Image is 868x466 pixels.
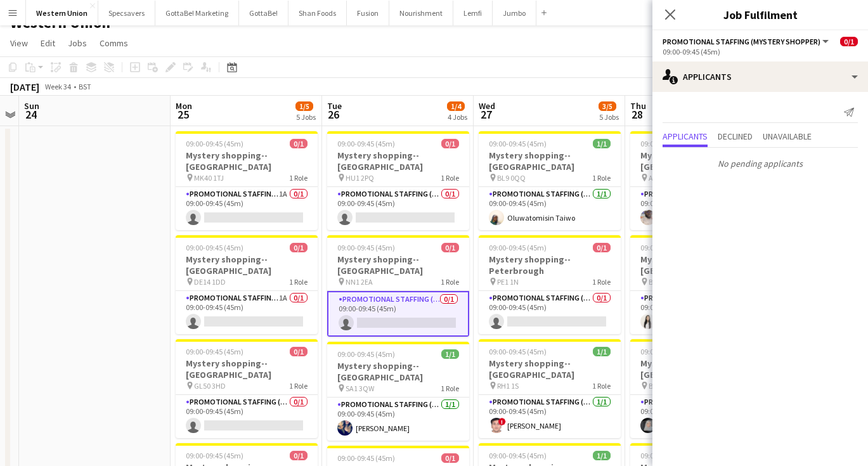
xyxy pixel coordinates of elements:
[10,37,28,49] span: View
[325,107,342,122] span: 26
[479,358,621,380] h3: Mystery shopping--[GEOGRAPHIC_DATA]
[479,150,621,172] h3: Mystery shopping--[GEOGRAPHIC_DATA]
[477,107,495,122] span: 27
[441,243,459,252] span: 0/1
[63,35,92,51] a: Jobs
[592,277,611,287] span: 1 Role
[630,150,772,172] h3: Mystery shopping--[GEOGRAPHIC_DATA]
[630,395,772,438] app-card-role: Promotional Staffing (Mystery Shopper)1/109:00-09:45 (45m)[PERSON_NAME]
[289,381,308,391] span: 1 Role
[176,358,318,380] h3: Mystery shopping--[GEOGRAPHIC_DATA]
[718,132,753,141] span: Declined
[652,61,868,92] div: Applicants
[763,132,812,141] span: Unavailable
[493,1,536,25] button: Jumbo
[289,277,308,287] span: 1 Role
[337,243,395,252] span: 09:00-09:45 (45m)
[186,243,243,252] span: 09:00-09:45 (45m)
[327,342,469,441] div: 09:00-09:45 (45m)1/1Mystery shopping--[GEOGRAPHIC_DATA] SA1 3QW1 RolePromotional Staffing (Myster...
[327,131,469,230] app-job-card: 09:00-09:45 (45m)0/1Mystery shopping--[GEOGRAPHIC_DATA] HU1 2PQ1 RolePromotional Staffing (Myster...
[327,150,469,172] h3: Mystery shopping--[GEOGRAPHIC_DATA]
[41,37,55,49] span: Edit
[630,100,646,112] span: Thu
[479,100,495,112] span: Wed
[176,395,318,438] app-card-role: Promotional Staffing (Mystery Shopper)0/109:00-09:45 (45m)
[288,1,347,25] button: Shan Foods
[337,139,395,148] span: 09:00-09:45 (45m)
[630,235,772,334] app-job-card: 09:00-09:45 (45m)1/1Mystery shopping--[GEOGRAPHIC_DATA] BT1 1DD1 RolePromotional Staffing (Myster...
[593,243,611,252] span: 0/1
[640,347,698,356] span: 09:00-09:45 (45m)
[337,453,395,463] span: 09:00-09:45 (45m)
[453,1,493,25] button: Lemfi
[593,451,611,460] span: 1/1
[176,235,318,334] div: 09:00-09:45 (45m)0/1Mystery shopping--[GEOGRAPHIC_DATA] DE14 1DD1 RolePromotional Staffing (Myste...
[186,347,243,356] span: 09:00-09:45 (45m)
[489,139,547,148] span: 09:00-09:45 (45m)
[22,107,39,122] span: 24
[290,451,308,460] span: 0/1
[479,291,621,334] app-card-role: Promotional Staffing (Mystery Shopper)0/109:00-09:45 (45m)
[593,139,611,148] span: 1/1
[640,243,698,252] span: 09:00-09:45 (45m)
[94,35,133,51] a: Comms
[24,100,39,112] span: Sun
[630,339,772,438] app-job-card: 09:00-09:45 (45m)1/1Mystery shopping--[GEOGRAPHIC_DATA] BB1 5BE1 RolePromotional Staffing (Myster...
[346,277,373,287] span: NN1 2EA
[441,384,459,393] span: 1 Role
[479,235,621,334] app-job-card: 09:00-09:45 (45m)0/1Mystery shopping--Peterbrough PE1 1N1 RolePromotional Staffing (Mystery Shopp...
[327,187,469,230] app-card-role: Promotional Staffing (Mystery Shopper)0/109:00-09:45 (45m)
[497,381,519,391] span: RH1 1S
[346,173,374,183] span: HU1 2PQ
[479,339,621,438] app-job-card: 09:00-09:45 (45m)1/1Mystery shopping--[GEOGRAPHIC_DATA] RH1 1S1 RolePromotional Staffing (Mystery...
[327,235,469,337] app-job-card: 09:00-09:45 (45m)0/1Mystery shopping--[GEOGRAPHIC_DATA] NN1 2EA1 RolePromotional Staffing (Myster...
[479,254,621,276] h3: Mystery shopping--Peterbrough
[489,243,547,252] span: 09:00-09:45 (45m)
[10,81,39,93] div: [DATE]
[337,349,395,359] span: 09:00-09:45 (45m)
[346,384,374,393] span: SA1 3QW
[640,139,698,148] span: 09:00-09:45 (45m)
[663,47,858,56] div: 09:00-09:45 (45m)
[176,254,318,276] h3: Mystery shopping--[GEOGRAPHIC_DATA]
[389,1,453,25] button: Nourishment
[441,139,459,148] span: 0/1
[176,339,318,438] app-job-card: 09:00-09:45 (45m)0/1Mystery shopping--[GEOGRAPHIC_DATA] GL50 3HD1 RolePromotional Staffing (Myste...
[26,1,98,25] button: Western Union
[290,243,308,252] span: 0/1
[290,139,308,148] span: 0/1
[176,100,192,112] span: Mon
[479,131,621,230] app-job-card: 09:00-09:45 (45m)1/1Mystery shopping--[GEOGRAPHIC_DATA] BL9 0QQ1 RolePromotional Staffing (Myster...
[289,173,308,183] span: 1 Role
[630,254,772,276] h3: Mystery shopping--[GEOGRAPHIC_DATA]
[155,1,239,25] button: GottaBe! Marketing
[327,398,469,441] app-card-role: Promotional Staffing (Mystery Shopper)1/109:00-09:45 (45m)[PERSON_NAME]
[649,277,677,287] span: BT1 1DD
[630,131,772,230] app-job-card: 09:00-09:45 (45m)1/1Mystery shopping--[GEOGRAPHIC_DATA] AB10 1HW1 RolePromotional Staffing (Myste...
[194,173,224,183] span: MK40 1TJ
[441,453,459,463] span: 0/1
[652,153,868,174] p: No pending applicants
[327,360,469,383] h3: Mystery shopping--[GEOGRAPHIC_DATA]
[630,187,772,230] app-card-role: Promotional Staffing (Mystery Shopper)1/109:00-09:45 (45m)[PERSON_NAME]
[649,381,675,391] span: BB1 5BE
[640,451,698,460] span: 09:00-09:45 (45m)
[327,291,469,337] app-card-role: Promotional Staffing (Mystery Shopper)0/109:00-09:45 (45m)
[347,1,389,25] button: Fusion
[441,277,459,287] span: 1 Role
[176,131,318,230] app-job-card: 09:00-09:45 (45m)0/1Mystery shopping--[GEOGRAPHIC_DATA] MK40 1TJ1 RolePromotional Staffing (Myste...
[649,173,681,183] span: AB10 1HW
[663,37,831,46] button: Promotional Staffing (Mystery Shopper)
[630,291,772,334] app-card-role: Promotional Staffing (Mystery Shopper)1/109:00-09:45 (45m)[PERSON_NAME] Pirodia
[290,347,308,356] span: 0/1
[5,35,33,51] a: View
[100,37,128,49] span: Comms
[186,139,243,148] span: 09:00-09:45 (45m)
